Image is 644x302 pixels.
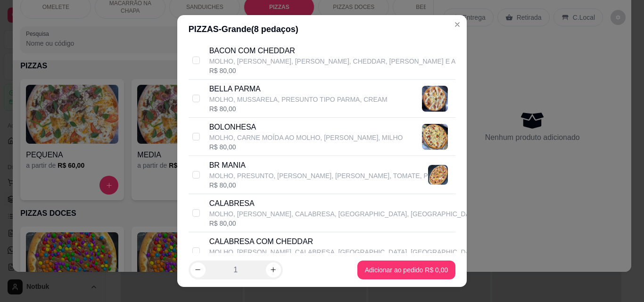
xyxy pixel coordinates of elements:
[209,57,456,66] p: MOLHO, [PERSON_NAME], [PERSON_NAME], CHEDDAR, [PERSON_NAME] E A
[209,180,428,190] div: R$ 80,00
[209,104,388,114] div: R$ 80,00
[209,122,403,133] p: BOLONHESA
[428,165,448,185] img: product-image
[209,236,481,247] p: CALABRESA COM CHEDDAR
[233,264,238,276] p: 1
[209,83,388,95] p: BELLA PARMA
[209,247,481,257] p: MOLHO, [PERSON_NAME], CALABRESA, [GEOGRAPHIC_DATA], [GEOGRAPHIC_DATA],
[357,261,456,279] button: Adicionar ao pedido R$ 0,00
[209,198,481,209] p: CALABRESA
[209,142,403,152] div: R$ 80,00
[209,45,456,57] p: BACON COM CHEDDAR
[189,23,456,36] div: PIZZAS - Grande ( 8 pedaços)
[450,17,465,32] button: Close
[209,66,456,75] div: R$ 80,00
[209,219,481,228] div: R$ 80,00
[422,124,448,150] img: product-image
[209,160,428,171] p: BR MANIA
[422,86,448,112] img: product-image
[190,262,206,278] button: decrease-product-quantity
[266,262,281,278] button: increase-product-quantity
[209,95,388,104] p: MOLHO, MUSSARELA, PRESUNTO TIPO PARMA, CREAM
[209,209,481,219] p: MOLHO, [PERSON_NAME], CALABRESA, [GEOGRAPHIC_DATA], [GEOGRAPHIC_DATA],
[209,171,428,180] p: MOLHO, PRESUNTO, [PERSON_NAME], [PERSON_NAME], TOMATE, P
[209,133,403,142] p: MOLHO, CARNE MOÍDA AO MOLHO, [PERSON_NAME], MILHO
